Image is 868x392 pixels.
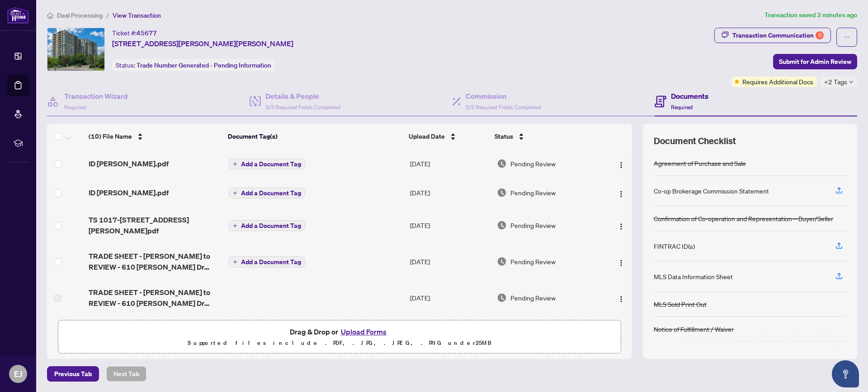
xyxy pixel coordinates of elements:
span: Pending Review [510,159,556,169]
img: logo [7,7,29,24]
h4: Documents [671,91,708,102]
span: 3/3 Required Fields Completed [265,104,340,111]
td: [DATE] [406,178,493,207]
td: [DATE] [406,243,493,280]
td: [DATE] [406,280,493,316]
span: TRADE SHEET - [PERSON_NAME] to REVIEW - 610 [PERSON_NAME] Dr 1017.pdf [89,251,222,272]
div: MLS Sold Print Out [654,299,707,309]
button: Transaction Communication6 [714,28,831,43]
span: Add a Document Tag [241,161,301,167]
span: Pending Review [510,188,556,198]
button: Add a Document Tag [229,220,305,232]
span: Drag & Drop or [290,326,389,338]
button: Add a Document Tag [229,220,305,231]
span: Status [495,131,513,141]
div: Agreement of Purchase and Sale [654,158,746,168]
button: Logo [614,290,628,305]
span: Pending Review [510,220,556,230]
img: Logo [618,223,625,230]
th: Status [491,124,599,149]
div: FINTRAC ID(s) [654,241,695,251]
span: Pending Review [510,293,556,303]
img: Logo [618,295,625,303]
span: Requires Additional Docs [742,77,813,87]
img: Document Status [497,293,507,303]
button: Logo [614,254,628,269]
div: Ticket #: [112,28,157,38]
th: (10) File Name [85,124,224,149]
button: Previous Tab [47,366,99,382]
h4: Transaction Wizard [64,91,128,102]
img: Document Status [497,256,507,266]
h4: Commission [466,91,541,102]
div: Co-op Brokerage Commission Statement [654,186,769,196]
span: down [849,80,854,84]
span: Document Checklist [654,135,736,147]
button: Upload Forms [338,326,389,338]
span: TS 1017-[STREET_ADDRESS][PERSON_NAME]pdf [89,214,222,236]
img: Logo [618,259,625,266]
span: View Transaction [113,11,161,19]
span: home [47,12,53,19]
span: Deal Processing [57,11,103,19]
button: Add a Document Tag [229,159,305,169]
span: ellipsis [844,34,850,40]
span: Required [671,104,693,111]
img: Document Status [497,220,507,230]
span: EJ [14,368,22,380]
img: Logo [618,190,625,198]
span: TRADE SHEET - [PERSON_NAME] to REVIEW - 610 [PERSON_NAME] Dr 1017.pdf [89,287,222,309]
button: Add a Document Tag [229,256,305,267]
div: Transaction Communication [732,28,824,43]
td: [DATE] [406,207,493,243]
button: Logo [614,218,628,232]
span: Previous Tab [54,367,92,381]
li: / [106,10,109,20]
span: [STREET_ADDRESS][PERSON_NAME][PERSON_NAME] [112,38,293,49]
article: Transaction saved 3 minutes ago [764,10,857,20]
div: 6 [816,31,824,39]
span: Drag & Drop orUpload FormsSupported files include .PDF, .JPG, .JPEG, .PNG under25MB [58,320,621,354]
img: Document Status [497,188,507,198]
span: Add a Document Tag [241,223,301,229]
span: plus [233,162,237,166]
div: Confirmation of Co-operation and Representation—Buyer/Seller [654,213,833,223]
span: Add a Document Tag [241,190,301,196]
span: +2 Tags [824,77,847,87]
th: Document Tag(s) [224,124,405,149]
th: Upload Date [405,124,491,149]
img: Document Status [497,159,507,169]
span: ID [PERSON_NAME].pdf [89,187,169,198]
span: (10) File Name [89,131,132,141]
span: plus [233,191,237,195]
p: Supported files include .PDF, .JPG, .JPEG, .PNG under 25 MB [64,338,615,348]
span: Add a Document Tag [241,259,301,265]
button: Add a Document Tag [229,188,305,198]
button: Logo [614,185,628,200]
h4: Details & People [265,91,340,102]
span: plus [233,260,237,264]
button: Logo [614,156,628,171]
div: Status: [112,59,275,71]
span: 45677 [137,29,157,37]
span: 2/2 Required Fields Completed [466,104,541,111]
button: Submit for Admin Review [773,54,857,69]
button: Open asap [832,360,859,387]
span: plus [233,223,237,228]
img: Logo [618,161,625,169]
button: Next Tab [106,366,146,382]
span: Submit for Admin Review [779,54,851,69]
button: Add a Document Tag [229,158,305,170]
span: Required [64,104,86,111]
span: Trade Number Generated - Pending Information [137,61,271,69]
div: MLS Data Information Sheet [654,271,733,281]
span: ID [PERSON_NAME].pdf [89,158,169,169]
span: Pending Review [510,256,556,266]
td: [DATE] [406,149,493,178]
img: IMG-N12241301_1.jpg [47,28,104,71]
span: Upload Date [409,131,445,141]
div: Notice of Fulfillment / Waiver [654,324,734,334]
